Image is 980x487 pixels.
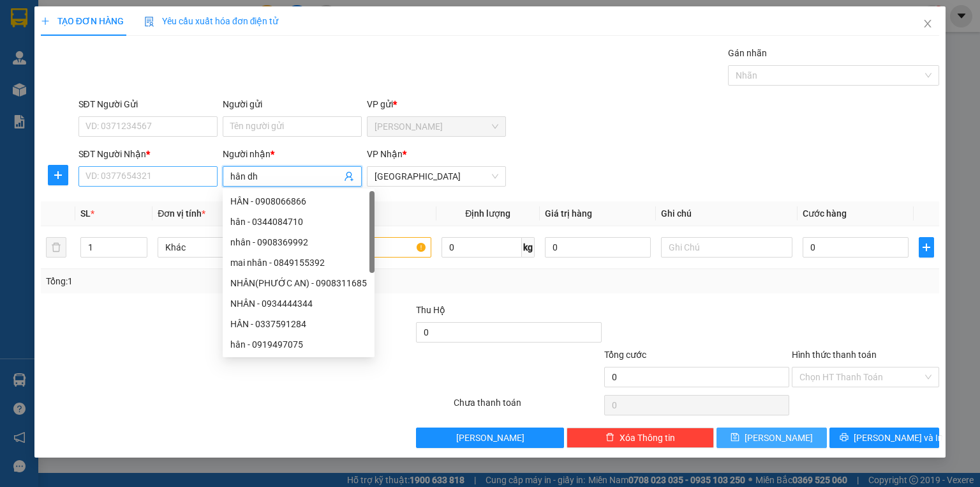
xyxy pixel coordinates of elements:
[144,17,154,27] img: icon
[545,208,592,219] span: Giá trị hàng
[230,215,367,229] div: hân - 0344084710
[605,433,614,443] span: delete
[854,431,943,445] span: [PERSON_NAME] và In
[522,237,535,258] span: kg
[465,208,510,219] span: Định lượng
[416,305,445,315] span: Thu Hộ
[223,232,375,252] div: nhân - 0908369992
[367,97,506,111] div: VP gửi
[158,208,205,219] span: Đơn vị tính
[230,297,367,311] div: NHÂN - 0934444344
[144,16,279,26] span: Yêu cầu xuất hóa đơn điện tử
[919,242,933,252] span: plus
[230,317,367,331] div: HÂN - 0337591284
[230,256,367,270] div: mai nhân - 0849155392
[41,16,124,26] span: TẠO ĐƠN HÀNG
[230,276,367,290] div: NHÂN(PHƯỚC AN) - 0908311685
[656,201,798,226] th: Ghi chú
[604,350,646,360] span: Tổng cước
[78,97,218,111] div: SĐT Người Gửi
[223,97,362,111] div: Người gửi
[456,431,524,445] span: [PERSON_NAME]
[80,208,91,219] span: SL
[375,117,498,136] span: Phan Rang
[452,396,602,418] div: Chưa thanh toán
[41,17,50,26] span: plus
[923,19,933,29] span: close
[230,235,367,249] div: nhân - 0908369992
[48,170,68,180] span: plus
[344,171,354,182] span: user-add
[567,428,714,448] button: deleteXóa Thông tin
[48,165,68,185] button: plus
[731,433,739,443] span: save
[829,428,940,448] button: printer[PERSON_NAME] và In
[223,212,375,232] div: hân - 0344084710
[919,237,934,258] button: plus
[223,293,375,314] div: NHÂN - 0934444344
[223,314,375,334] div: HÂN - 0337591284
[416,428,563,448] button: [PERSON_NAME]
[840,433,849,443] span: printer
[661,237,792,258] input: Ghi Chú
[803,208,847,219] span: Cước hàng
[223,252,375,273] div: mai nhân - 0849155392
[792,350,877,360] label: Hình thức thanh toán
[728,48,767,58] label: Gán nhãn
[620,431,675,445] span: Xóa Thông tin
[910,6,946,42] button: Close
[165,238,281,257] span: Khác
[230,337,367,352] div: hân - 0919497075
[223,334,375,355] div: hân - 0919497075
[223,273,375,293] div: NHÂN(PHƯỚC AN) - 0908311685
[223,147,362,161] div: Người nhận
[545,237,651,258] input: 0
[716,428,827,448] button: save[PERSON_NAME]
[46,237,66,258] button: delete
[375,167,498,186] span: Sài Gòn
[230,194,367,208] div: HÂN - 0908066866
[46,274,379,288] div: Tổng: 1
[745,431,813,445] span: [PERSON_NAME]
[367,149,403,159] span: VP Nhận
[223,191,375,212] div: HÂN - 0908066866
[78,147,218,161] div: SĐT Người Nhận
